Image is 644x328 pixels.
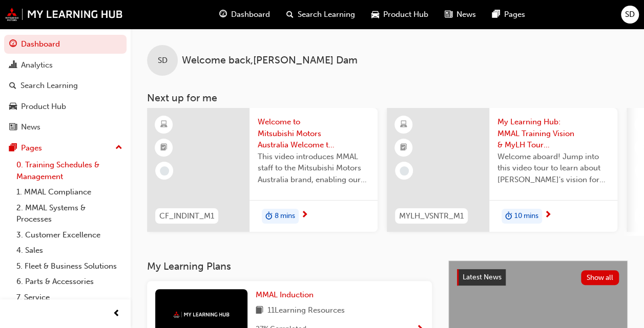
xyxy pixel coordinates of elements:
[265,210,273,223] span: duration-icon
[4,33,127,139] button: DashboardAnalyticsSearch LearningProduct HubNews
[363,4,437,25] a: car-iconProduct Hub
[160,141,168,155] span: booktick-icon
[9,81,16,91] span: search-icon
[544,211,552,220] span: next-icon
[463,273,502,281] span: Latest News
[160,166,169,176] span: learningRecordVerb_NONE-icon
[12,157,127,184] a: 0. Training Schedules & Management
[456,9,476,20] span: News
[4,76,127,95] a: Search Learning
[20,80,78,92] div: Search Learning
[4,56,127,75] a: Analytics
[399,210,464,222] span: MYLH_VSNTR_M1
[383,9,428,20] span: Product Hub
[581,270,619,285] button: Show all
[9,102,17,112] span: car-icon
[400,166,409,176] span: learningRecordVerb_NONE-icon
[12,227,127,243] a: 3. Customer Excellence
[256,289,318,301] a: MMAL Induction
[497,116,609,151] span: My Learning Hub: MMAL Training Vision & MyLH Tour (Elective)
[278,4,363,25] a: search-iconSearch Learning
[625,9,635,20] span: SD
[267,304,345,317] span: 11 Learning Resources
[400,141,407,155] span: booktick-icon
[21,121,40,133] div: News
[12,200,127,227] a: 2. MMAL Systems & Processes
[9,123,17,132] span: news-icon
[256,304,263,317] span: book-icon
[4,35,127,54] a: Dashboard
[497,151,609,186] span: Welcome aboard! Jump into this video tour to learn about [PERSON_NAME]'s vision for your learning...
[160,118,168,132] span: learningResourceType_ELEARNING-icon
[115,141,122,155] span: up-icon
[182,55,358,67] span: Welcome back , [PERSON_NAME] Dam
[12,184,127,200] a: 1. MMAL Compliance
[387,108,617,232] a: MYLH_VSNTR_M1My Learning Hub: MMAL Training Vision & MyLH Tour (Elective)Welcome aboard! Jump int...
[504,9,525,20] span: Pages
[301,211,308,220] span: next-icon
[4,139,127,158] button: Pages
[21,59,53,71] div: Analytics
[9,61,17,70] span: chart-icon
[113,308,120,320] span: prev-icon
[219,8,227,21] span: guage-icon
[12,290,127,305] a: 7. Service
[621,6,639,24] button: SD
[4,118,127,137] a: News
[12,243,127,258] a: 4. Sales
[258,151,369,186] span: This video introduces MMAL staff to the Mitsubishi Motors Australia brand, enabling our staff to ...
[12,274,127,290] a: 6. Parts & Accessories
[158,55,168,67] span: SD
[4,97,127,116] a: Product Hub
[9,40,17,49] span: guage-icon
[437,4,484,25] a: news-iconNews
[173,311,230,318] img: mmal
[131,92,644,104] h3: Next up for me
[400,118,407,132] span: learningResourceType_ELEARNING-icon
[457,269,619,286] a: Latest NewsShow all
[505,210,512,223] span: duration-icon
[514,210,538,222] span: 10 mins
[159,210,214,222] span: CF_INDINT_M1
[298,9,355,20] span: Search Learning
[147,108,378,232] a: CF_INDINT_M1Welcome to Mitsubishi Motors Australia Welcome to Mitsubishi Motors Australia - Video...
[445,8,452,21] span: news-icon
[21,142,42,154] div: Pages
[12,258,127,274] a: 5. Fleet & Business Solutions
[258,116,369,151] span: Welcome to Mitsubishi Motors Australia Welcome to Mitsubishi Motors Australia - Video (MMAL Induc...
[9,144,17,153] span: pages-icon
[484,4,533,25] a: pages-iconPages
[371,8,379,21] span: car-icon
[286,8,294,21] span: search-icon
[275,210,295,222] span: 8 mins
[21,101,66,113] div: Product Hub
[211,4,278,25] a: guage-iconDashboard
[492,8,500,21] span: pages-icon
[231,9,270,20] span: Dashboard
[256,290,314,299] span: MMAL Induction
[5,8,123,21] img: mmal
[147,260,432,272] h3: My Learning Plans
